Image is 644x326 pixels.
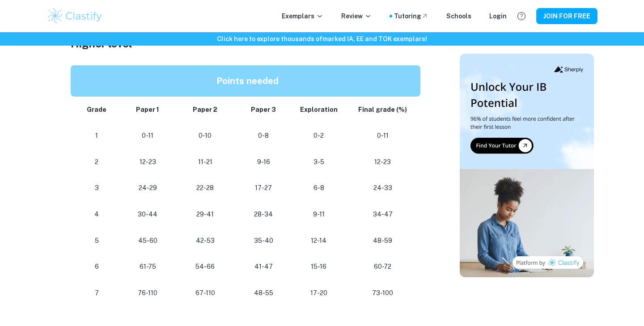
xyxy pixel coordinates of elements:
[241,235,286,247] p: 35-40
[81,208,112,220] p: 4
[300,261,338,273] p: 15-16
[81,287,112,299] p: 7
[183,287,227,299] p: 67-110
[183,130,227,142] p: 0-10
[183,182,227,194] p: 22-28
[241,130,286,142] p: 0-8
[300,156,338,168] p: 3-5
[241,287,286,299] p: 48-55
[352,235,414,247] p: 48-59
[514,8,529,24] button: Help and Feedback
[358,106,407,113] strong: Final grade (%)
[300,130,338,142] p: 0-2
[536,8,597,24] button: JOIN FOR FREE
[300,182,338,194] p: 6-8
[81,261,112,273] p: 6
[394,11,428,21] a: Tutoring
[216,76,279,86] strong: Points needed
[352,182,414,194] p: 24-33
[127,261,169,273] p: 61-75
[241,182,286,194] p: 17-27
[183,235,227,247] p: 42-53
[446,11,471,21] a: Schools
[282,11,323,21] p: Exemplars
[352,287,414,299] p: 73-100
[352,208,414,220] p: 34-47
[241,261,286,273] p: 41-47
[81,130,112,142] p: 1
[489,11,507,21] a: Login
[460,54,594,277] img: Thumbnail
[2,34,642,44] h6: Click here to explore thousands of marked IA, EE and TOK exemplars !
[352,156,414,168] p: 12-23
[127,182,169,194] p: 24-29
[193,106,217,113] strong: Paper 2
[136,106,159,113] strong: Paper 1
[127,287,169,299] p: 76-110
[127,156,169,168] p: 12-23
[241,208,286,220] p: 28-34
[341,11,372,21] p: Review
[183,156,227,168] p: 11-21
[300,287,338,299] p: 17-20
[127,208,169,220] p: 30-44
[241,156,286,168] p: 9-16
[251,106,276,113] strong: Paper 3
[352,130,414,142] p: 0-11
[87,106,106,113] strong: Grade
[127,130,169,142] p: 0-11
[81,156,112,168] p: 2
[300,235,338,247] p: 12-14
[183,261,227,273] p: 54-66
[81,182,112,194] p: 3
[352,261,414,273] p: 60-72
[47,7,103,25] img: Clastify logo
[300,106,338,113] strong: Exploration
[300,208,338,220] p: 9-11
[127,235,169,247] p: 45-60
[81,235,112,247] p: 5
[183,208,227,220] p: 29-41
